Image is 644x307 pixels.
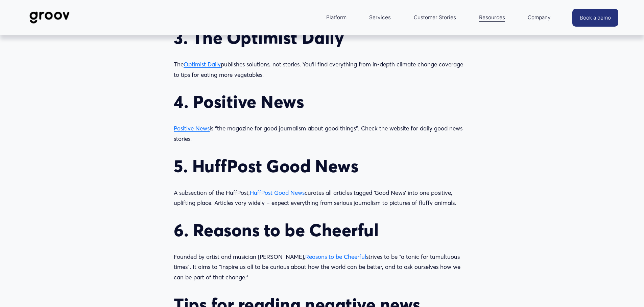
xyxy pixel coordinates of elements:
p: is “the magazine for good journalism about good things”. Check the website for daily good news st... [174,123,470,144]
h2: 3. The Optimist Daily [174,27,470,48]
p: Founded by artist and musician [PERSON_NAME], strives to be “a tonic for tumultuous times”. It ai... [174,252,470,283]
h2: 4. Positive News [174,91,470,112]
a: Services [366,9,394,26]
span: Platform [326,13,347,22]
h2: 5. HuffPost Good News [174,156,470,176]
a: Customer Stories [410,9,459,26]
img: Groov | Workplace Science Platform | Unlock Performance | Drive Results [26,6,73,29]
a: Reasons to be Cheerful [305,253,366,260]
span: Resources [479,13,505,22]
p: The publishes solutions, not stories. You’ll find everything from in-depth climate change coverag... [174,59,470,80]
span: Company [528,13,551,22]
a: folder dropdown [476,9,508,26]
a: HuffPost Good News [250,189,305,196]
a: folder dropdown [323,9,350,26]
a: Positive News [174,125,210,132]
a: folder dropdown [524,9,554,26]
a: Book a demo [572,9,618,27]
h2: 6. Reasons to be Cheerful [174,220,470,240]
p: A subsection of the HuffPost, curates all articles tagged ‘Good News’ into one positive, upliftin... [174,188,470,208]
a: Optimist Daily [184,61,221,68]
